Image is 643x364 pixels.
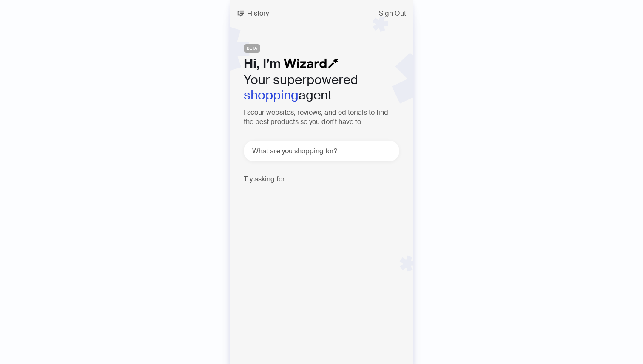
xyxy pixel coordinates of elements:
h4: Try asking for... [244,175,399,183]
span: Hi, I’m [244,55,281,72]
button: Sign Out [372,7,413,20]
button: History [230,7,276,20]
div: I need help finding products to help with [PERSON_NAME] management 🪒 [252,190,401,228]
h2: Your superpowered agent [244,72,399,103]
span: History [247,10,269,17]
p: I need help finding products to help with [PERSON_NAME] management 🪒 [252,190,401,228]
span: Sign Out [379,10,406,17]
h3: I scour websites, reviews, and editorials to find the best products so you don't have to [244,108,399,127]
span: BETA [244,44,260,53]
em: shopping [244,87,299,103]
